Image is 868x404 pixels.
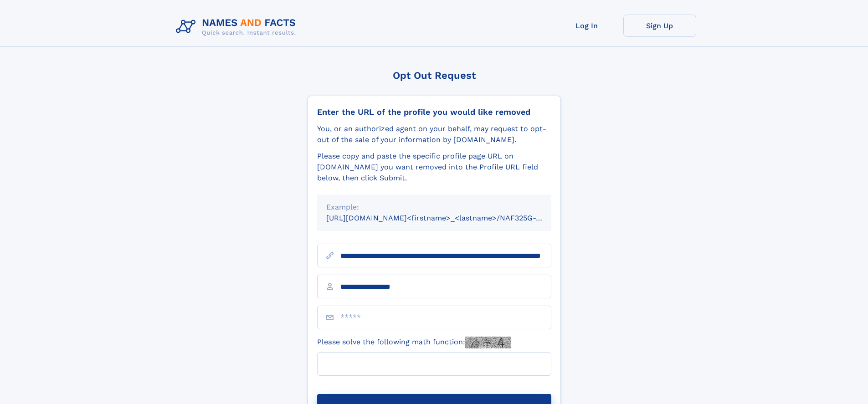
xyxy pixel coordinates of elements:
[308,70,561,81] div: Opt Out Request
[317,123,551,145] div: You, or an authorized agent on your behalf, may request to opt-out of the sale of your informatio...
[317,337,511,348] label: Please solve the following math function:
[317,107,551,117] div: Enter the URL of the profile you would like removed
[326,202,542,213] div: Example:
[172,15,303,39] img: Logo Names and Facts
[623,15,696,37] a: Sign Up
[326,214,569,222] small: [URL][DOMAIN_NAME]<firstname>_<lastname>/NAF325G-xxxxxxxx
[317,151,551,184] div: Please copy and paste the specific profile page URL on [DOMAIN_NAME] you want removed into the Pr...
[550,15,623,37] a: Log In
